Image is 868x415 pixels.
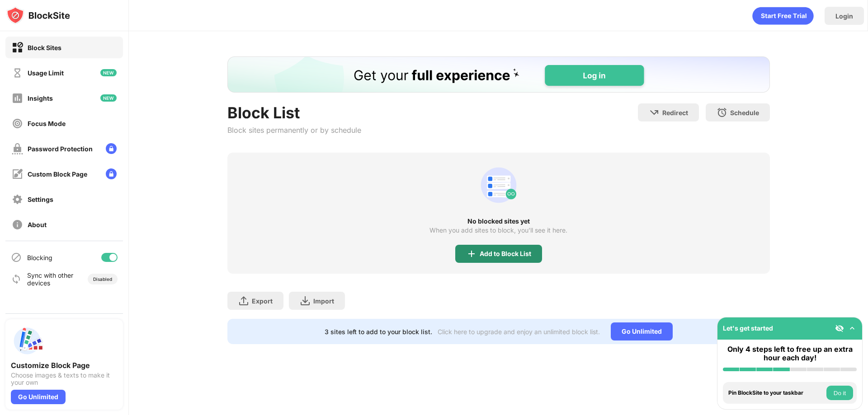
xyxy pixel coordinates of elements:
div: animation [477,163,520,207]
div: Block Sites [28,44,61,51]
img: about-off.svg [12,219,23,230]
div: Sync with other devices [27,271,74,287]
div: Schedule [730,109,759,117]
div: Add to Block List [480,250,531,257]
img: customize-block-page-off.svg [12,168,23,180]
img: eye-not-visible.svg [835,324,844,333]
img: password-protection-off.svg [12,143,23,154]
img: time-usage-off.svg [12,67,23,79]
img: omni-setup-toggle.svg [848,324,857,333]
div: Block sites permanently or by schedule [227,126,361,135]
div: When you add sites to block, you’ll see it here. [429,227,567,234]
img: settings-off.svg [12,194,23,205]
img: logo-blocksite.svg [6,6,70,24]
img: new-icon.svg [100,94,117,102]
div: Go Unlimited [611,322,673,340]
div: Export [252,297,273,305]
div: Only 4 steps left to free up an extra hour each day! [723,345,857,362]
div: Insights [28,94,53,102]
div: Redirect [662,109,688,117]
div: Disabled [93,276,112,282]
img: push-custom-page.svg [11,325,43,357]
div: Pin BlockSite to your taskbar [728,390,824,396]
img: blocking-icon.svg [11,252,22,263]
div: 3 sites left to add to your block list. [325,328,432,336]
iframe: Banner [227,56,770,93]
div: Click here to upgrade and enjoy an unlimited block list. [438,328,600,336]
img: insights-off.svg [12,93,23,104]
div: No blocked sites yet [227,218,770,225]
div: Blocking [27,254,52,261]
div: Focus Mode [28,120,66,127]
img: block-on.svg [12,42,23,53]
div: Block List [227,103,361,122]
img: lock-menu.svg [106,143,117,154]
div: Custom Block Page [28,170,87,178]
div: animation [752,7,814,25]
div: Choose images & texts to make it your own [11,372,118,386]
div: Password Protection [28,145,93,153]
div: Customize Block Page [11,361,118,370]
div: Usage Limit [28,69,64,77]
div: Settings [28,196,53,203]
div: About [28,221,47,228]
div: Go Unlimited [11,390,66,404]
img: lock-menu.svg [106,168,117,179]
img: new-icon.svg [100,69,117,76]
button: Do it [826,386,853,400]
img: sync-icon.svg [11,274,22,284]
div: Import [313,297,334,305]
div: Let's get started [723,324,773,332]
img: focus-off.svg [12,118,23,129]
div: Login [835,12,853,20]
